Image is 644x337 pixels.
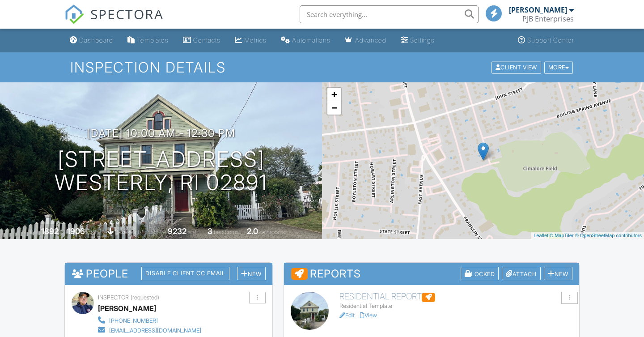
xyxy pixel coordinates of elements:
div: [EMAIL_ADDRESS][DOMAIN_NAME] [109,327,201,334]
div: More [544,61,573,73]
div: Automations [292,36,330,44]
a: Metrics [231,32,270,49]
span: basement [115,229,139,235]
span: sq.ft. [188,229,199,235]
span: SPECTORA [90,4,164,23]
a: Advanced [341,32,390,49]
a: [EMAIL_ADDRESS][DOMAIN_NAME] [98,325,201,335]
div: | [531,232,644,239]
div: 1906 [67,226,85,236]
div: Settings [410,36,435,44]
div: Metrics [244,36,267,44]
h3: Reports [284,263,579,285]
div: New [237,267,266,281]
a: SPECTORA [64,12,164,31]
a: Zoom in [327,88,341,101]
div: Client View [491,61,541,73]
div: Advanced [355,36,386,44]
span: bedrooms [214,229,238,235]
h3: [DATE] 10:00 am - 12:30 pm [87,127,235,139]
div: [PERSON_NAME] [98,302,156,315]
span: Lot Size [148,229,166,235]
div: [PHONE_NUMBER] [109,317,158,324]
a: Contacts [179,32,224,49]
h1: [STREET_ADDRESS] Westerly, RI 02891 [55,148,267,195]
a: [PHONE_NUMBER] [98,315,201,325]
div: Templates [137,36,169,44]
div: Attach [502,267,541,281]
div: Contacts [193,36,220,44]
div: 1892 [41,226,59,236]
a: Edit [339,312,355,319]
div: Residential Template [339,303,572,310]
span: (requested) [131,294,159,301]
span: bathrooms [259,229,285,235]
a: Settings [397,32,438,49]
a: © OpenStreetMap contributors [575,233,642,238]
a: Dashboard [66,32,117,49]
div: New [544,267,572,281]
h3: People [65,263,272,285]
span: sq. ft. [86,229,99,235]
span: Built [30,229,40,235]
div: PJB Enterprises [522,14,574,23]
span: Inspector [98,294,129,301]
div: 9232 [168,226,186,236]
a: View [360,312,377,319]
div: 3 [208,226,212,236]
a: Automations (Basic) [277,32,334,49]
h6: Residential Report [339,292,572,302]
div: 2.0 [247,226,258,236]
div: [PERSON_NAME] [509,5,567,14]
a: Client View [491,64,543,70]
div: Disable Client CC Email [141,267,229,280]
a: Zoom out [327,101,341,115]
div: Locked [461,267,499,281]
img: The Best Home Inspection Software - Spectora [64,4,84,24]
a: Templates [124,32,172,49]
a: Leaflet [534,233,548,238]
a: © MapTiler [550,233,574,238]
a: Residential Report Residential Template [339,292,572,310]
input: Search everything... [300,5,479,23]
div: Support Center [527,36,574,44]
h1: Inspection Details [70,60,574,75]
a: Support Center [514,32,578,49]
div: Dashboard [79,36,113,44]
